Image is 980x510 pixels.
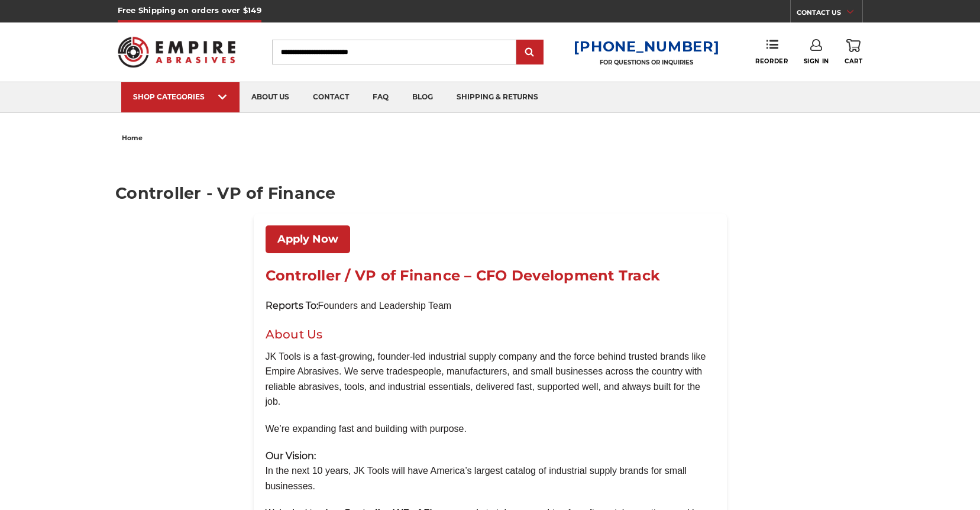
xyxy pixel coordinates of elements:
p: Founders and Leadership Team [266,298,715,314]
span: Sign In [804,57,829,65]
p: FOR QUESTIONS OR INQUIRIES [574,59,719,66]
p: We’re expanding fast and building with purpose. [266,421,715,437]
span: home [122,134,143,142]
span: Cart [845,57,862,65]
img: Empire Abrasives [118,29,236,75]
input: Submit [518,41,542,64]
h1: Controller - VP of Finance [115,185,865,201]
a: blog [400,82,445,112]
a: Reorder [755,39,788,64]
a: [PHONE_NUMBER] [574,38,719,55]
a: contact [301,82,361,112]
p: JK Tools is a fast-growing, founder-led industrial supply company and the force behind trusted br... [266,349,715,409]
a: shipping & returns [445,82,550,112]
a: CONTACT US [797,6,862,22]
a: Cart [845,39,862,65]
span: Reorder [755,57,788,65]
h2: About Us [266,325,715,343]
strong: Reports To: [266,300,318,311]
h1: Controller / VP of Finance – CFO Development Track [266,265,715,286]
div: SHOP CATEGORIES [133,92,228,101]
p: In the next 10 years, JK Tools will have America’s largest catalog of industrial supply brands fo... [266,448,715,494]
strong: Our Vision: [266,450,316,461]
a: Apply Now [266,225,350,253]
a: faq [361,82,400,112]
a: about us [240,82,301,112]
